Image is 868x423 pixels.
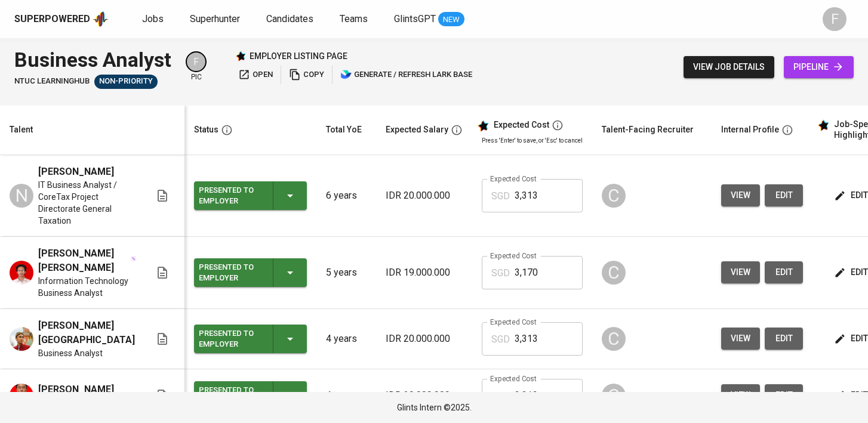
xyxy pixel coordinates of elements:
span: edit [836,331,868,346]
div: C [602,261,626,285]
div: Internal Profile [721,122,779,137]
p: employer listing page [250,50,347,62]
div: Pending Client’s Feedback [94,75,158,89]
a: Superhunter [190,12,242,27]
button: view job details [684,56,774,78]
span: copy [289,68,324,82]
a: Candidates [266,12,316,27]
button: Presented to Employer [194,381,307,410]
a: open [235,66,276,84]
img: David Raharja [10,384,33,407]
p: IDR 20.000.000 [386,189,463,203]
a: pipeline [784,56,854,78]
a: Teams [340,12,370,27]
img: Muhammad Ibrahim Yahya [10,261,33,285]
p: SGD [491,389,510,403]
span: edit [774,188,793,203]
span: view [731,331,750,346]
span: generate / refresh lark base [340,68,472,82]
span: edit [774,331,793,346]
button: edit [765,261,803,283]
span: [PERSON_NAME] [PERSON_NAME] [38,246,130,275]
div: C [602,184,626,208]
button: Presented to Employer [194,325,307,353]
p: IDR 20.000.000 [386,332,463,346]
span: view [731,388,750,403]
span: Business Analyst [38,347,103,359]
div: C [602,384,626,407]
span: Non-Priority [94,76,158,87]
img: magic_wand.svg [131,256,136,261]
span: edit [774,388,793,403]
div: Expected Salary [386,122,448,137]
img: lark [340,69,352,81]
img: Jehansyah Isfahan [10,327,33,351]
div: N [10,184,33,208]
button: Presented to Employer [194,181,307,210]
button: Presented to Employer [194,258,307,287]
p: SGD [491,332,510,347]
span: Teams [340,13,368,24]
div: F [186,51,207,72]
span: NTUC LearningHub [14,76,90,87]
div: Presented to Employer [199,260,263,286]
div: F [823,7,847,31]
img: app logo [93,10,109,28]
span: GlintsGPT [394,13,436,24]
div: Presented to Employer [199,326,263,352]
p: 6 years [326,189,367,203]
div: Status [194,122,218,137]
span: view job details [693,60,765,75]
span: NEW [438,14,464,26]
span: Jobs [142,13,164,24]
p: Press 'Enter' to save, or 'Esc' to cancel [482,136,583,145]
a: GlintsGPT NEW [394,12,464,27]
p: SGD [491,266,510,280]
p: SGD [491,189,510,203]
span: view [731,188,750,203]
div: Superpowered [14,13,90,26]
img: glints_star.svg [817,119,829,131]
span: edit [774,265,793,280]
span: pipeline [793,60,844,75]
img: glints_star.svg [477,120,489,132]
button: copy [286,66,327,84]
div: Expected Cost [494,120,549,131]
span: Candidates [266,13,313,24]
img: Glints Star [235,51,246,61]
span: Information Technology Business Analyst [38,275,136,299]
div: Presented to Employer [199,183,263,209]
p: 4 years [326,388,367,403]
span: edit [836,188,868,203]
div: Business Analyst [14,45,171,75]
button: view [721,184,760,206]
button: edit [765,384,803,406]
p: 4 years [326,332,367,346]
button: view [721,384,760,406]
span: [PERSON_NAME] [38,165,114,179]
button: view [721,328,760,350]
span: Superhunter [190,13,240,24]
a: Jobs [142,12,166,27]
p: IDR 19.000.000 [386,265,463,280]
div: Talent-Facing Recruiter [602,122,694,137]
p: 5 years [326,265,367,280]
span: IT Business Analyst / CoreTax Project Directorate General Taxation [38,179,136,227]
div: Presented to Employer [199,382,263,409]
button: edit [765,184,803,206]
button: edit [765,328,803,350]
span: open [238,68,273,82]
div: Talent [10,122,33,137]
span: edit [836,265,868,280]
span: [PERSON_NAME][GEOGRAPHIC_DATA] [38,319,135,347]
span: view [731,265,750,280]
button: lark generate / refresh lark base [337,66,475,84]
span: edit [836,388,868,403]
div: C [602,327,626,351]
div: pic [186,51,207,82]
button: view [721,261,760,283]
p: IDR 20.000.000 [386,388,463,403]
